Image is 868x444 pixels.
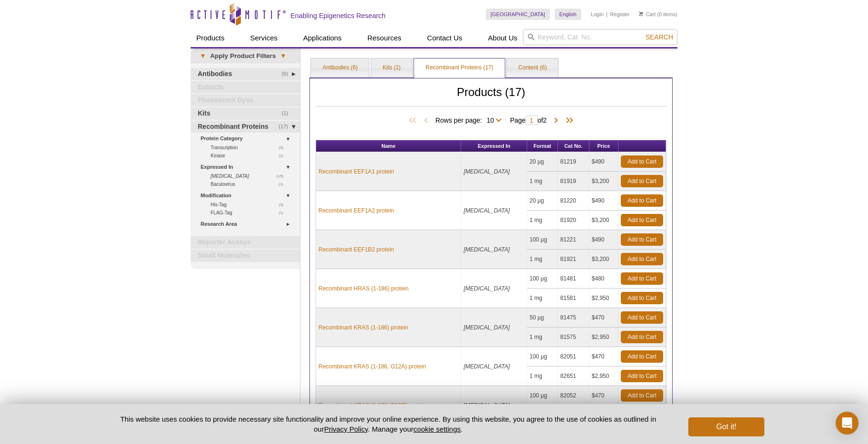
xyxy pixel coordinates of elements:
[318,245,394,254] a: Recombinant EEF1B2 protein
[279,201,289,209] span: (3)
[591,11,604,18] a: Login
[527,250,558,269] td: 1 mg
[558,172,589,191] td: 81919
[621,233,663,246] a: Add to Cart
[461,140,527,152] th: Expressed In
[621,331,663,343] a: Add to Cart
[318,362,426,371] a: Recombinant KRAS (1-186, G12A) protein
[191,236,300,249] a: Reporter Assays
[527,269,558,289] td: 100 µg
[298,29,347,47] a: Applications
[201,134,294,144] a: Protein Category
[279,152,289,160] span: (1)
[486,9,550,20] a: [GEOGRAPHIC_DATA]
[316,140,461,152] th: Name
[558,191,589,211] td: 81220
[527,211,558,230] td: 1 mg
[527,191,558,211] td: 20 µg
[463,324,510,331] i: [MEDICAL_DATA]
[621,175,663,187] a: Add to Cart
[507,58,558,77] a: Content (6)
[211,152,289,160] a: (1)Kinase
[324,425,368,433] a: Privacy Policy
[527,140,558,152] th: Format
[558,328,589,347] td: 81575
[589,269,618,289] td: $480
[639,9,677,20] li: (0 items)
[589,308,618,328] td: $470
[621,350,663,363] a: Add to Cart
[318,167,394,176] a: Recombinant EEF1A1 protein
[191,250,300,262] a: Small Molecules
[551,116,561,125] span: Next Page
[277,172,289,180] span: (15)
[191,107,300,120] a: (1)Kits
[463,402,510,409] i: [MEDICAL_DATA]
[290,11,386,20] h2: Enabling Epigenetics Research
[318,323,408,332] a: Recombinant KRAS (1-186) protein
[211,172,289,180] a: (15) [MEDICAL_DATA]
[527,308,558,328] td: 50 µg
[589,140,618,152] th: Price
[104,414,673,434] p: This website uses cookies to provide necessary site functionality and improve your online experie...
[279,144,289,152] span: (3)
[191,121,300,133] a: (17)Recombinant Proteins
[688,417,764,436] button: Got it!
[558,140,589,152] th: Cat No.
[414,425,461,433] button: cookie settings
[279,209,289,217] span: (1)
[621,253,663,265] a: Add to Cart
[527,289,558,308] td: 1 mg
[211,209,289,217] a: (1)FLAG-Tag
[371,58,412,77] a: Kits (1)
[589,191,618,211] td: $490
[555,9,581,20] a: English
[527,152,558,172] td: 20 µg
[558,269,589,289] td: 81481
[318,206,394,215] a: Recombinant EEF1A2 protein
[435,115,505,125] span: Rows per page:
[191,81,300,94] a: Extracts
[589,289,618,308] td: $2,950
[589,152,618,172] td: $490
[558,152,589,172] td: 81219
[621,370,663,382] a: Add to Cart
[543,116,547,124] span: 2
[589,386,618,405] td: $470
[621,194,663,207] a: Add to Cart
[211,201,289,209] a: (3)His-Tag
[589,172,618,191] td: $3,200
[201,162,294,172] a: Expressed In
[414,58,505,77] a: Recombinant Proteins (17)
[195,52,210,60] span: ▾
[201,219,294,229] a: Research Area
[589,211,618,230] td: $3,200
[311,58,369,77] a: Antibodies (6)
[589,328,618,347] td: $2,950
[281,107,293,120] span: (1)
[318,401,426,410] a: Recombinant KRAS (1-186, G12C) protein
[621,272,663,285] a: Add to Cart
[407,116,421,125] span: First Page
[621,214,663,226] a: Add to Cart
[621,311,663,324] a: Add to Cart
[191,29,230,47] a: Products
[211,144,289,152] a: (3)Transcription
[211,180,289,188] a: (1)Baculovirus
[621,389,663,402] a: Add to Cart
[646,33,673,41] span: Search
[639,11,643,16] img: Your Cart
[201,191,294,201] a: Modification
[621,155,663,168] a: Add to Cart
[589,347,618,367] td: $470
[463,168,510,175] i: [MEDICAL_DATA]
[527,386,558,405] td: 100 µg
[463,285,510,292] i: [MEDICAL_DATA]
[558,367,589,386] td: 82651
[558,347,589,367] td: 82051
[527,367,558,386] td: 1 mg
[421,116,431,125] span: Previous Page
[558,250,589,269] td: 81921
[643,33,676,41] button: Search
[463,363,510,370] i: [MEDICAL_DATA]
